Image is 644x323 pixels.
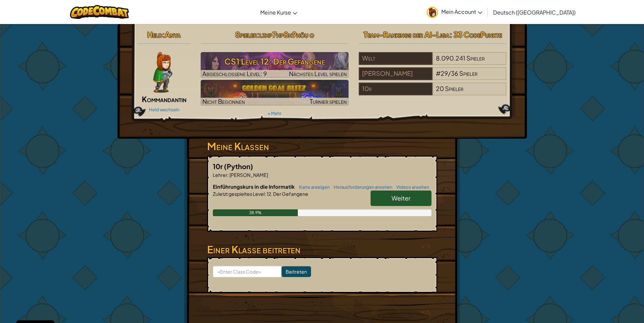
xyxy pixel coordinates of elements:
span: Kommandantin [142,94,186,104]
img: Golden Goal [201,80,349,106]
span: Spieler [459,69,478,77]
span: : [257,30,260,39]
span: Einführungskurs in die Informatik [213,183,296,190]
span: 8.090.241 [436,54,465,62]
span: : 33 CodePunkte [449,30,502,39]
a: Nicht BegonnenTurnier spielen [201,80,349,106]
span: Spieler [466,54,485,62]
span: Nächstes Level spielen [289,70,347,77]
a: Meine Kurse [257,3,301,21]
a: Welt8.090.241Spieler [359,59,507,66]
a: Videos ansehen [393,184,429,190]
img: CS1 Level 12: Der Gefangene [201,52,349,78]
a: Karte anzeigen [296,184,330,190]
a: 10r20Spieler [359,89,507,97]
div: 38.9% [213,209,298,216]
span: : [162,30,165,39]
span: Zuletzt gespieltes Level [213,191,265,197]
span: Lehrer [213,172,227,178]
a: Held wechseln [149,107,179,112]
span: 36 [451,69,458,77]
div: 10r [359,83,432,95]
span: Team-Rankings der AI-Liga [363,30,449,39]
a: + Mehr [268,111,281,116]
h3: CS1 Level 12: Der Gefangene [201,54,349,69]
span: Spieler [445,85,463,92]
div: [PERSON_NAME] [359,67,432,80]
span: Weiter [392,194,410,202]
img: avatar [427,7,438,18]
div: Welt [359,52,432,65]
span: Held [147,30,162,39]
h3: Meine Klassen [207,139,437,154]
img: CodeCombat logo [70,5,129,19]
span: Meine Kurse [260,9,291,16]
a: [PERSON_NAME]#29/36Spieler [359,74,507,82]
input: Beitreten [282,266,311,277]
span: (Python) [224,162,253,170]
span: Nicht Begonnen [202,97,245,105]
span: # [436,69,441,77]
h3: Einer Klasse beitreten [207,242,437,257]
img: captain-pose.png [153,52,172,93]
span: [PERSON_NAME] [229,172,268,178]
span: Spieler [235,30,257,39]
span: 12. [266,191,272,197]
a: Deutsch ([GEOGRAPHIC_DATA]) [490,3,579,21]
span: Deutsch ([GEOGRAPHIC_DATA]) [493,9,576,16]
span: : [265,191,266,197]
span: : [227,172,229,178]
span: 29 [441,69,448,77]
span: 20 [436,85,444,92]
a: Nächstes Level spielen [201,52,349,78]
span: Anya [165,30,181,39]
span: 10r [213,162,224,170]
span: Mein Account [441,8,482,15]
span: Turnier spielen [310,97,347,105]
a: Herausforderungen ansehen [330,184,392,190]
span: lzhp7hp8h9höu o [260,30,314,39]
span: Abgeschlossene Level: 9 [202,70,267,77]
span: Der Gefangene [272,191,308,197]
a: Mein Account [423,1,486,23]
span: / [448,69,451,77]
input: <Enter Class Code> [213,266,282,277]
